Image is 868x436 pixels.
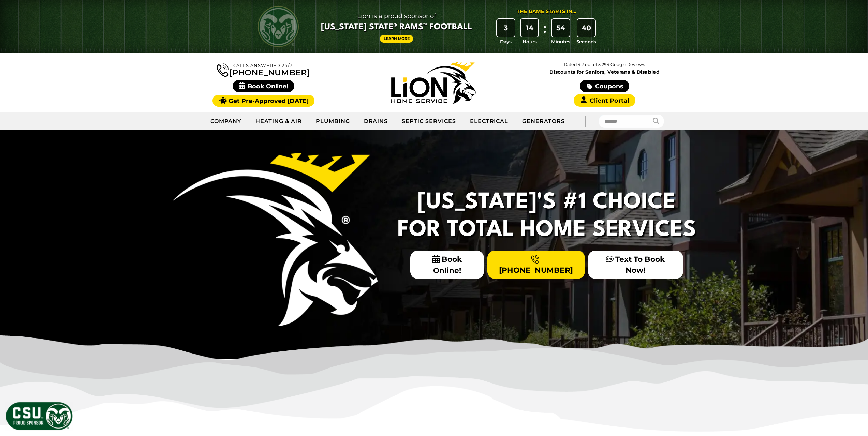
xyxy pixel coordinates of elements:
span: Seconds [576,38,596,45]
span: Minutes [551,38,570,45]
div: 54 [552,19,570,37]
img: CSU Sponsor Badge [5,401,73,431]
a: Company [204,113,249,130]
span: Hours [523,38,537,45]
a: Drains [357,113,395,130]
a: Client Portal [574,94,635,107]
a: Plumbing [309,113,357,130]
a: [PHONE_NUMBER] [487,251,585,279]
a: Text To Book Now! [588,251,683,279]
span: Lion is a proud sponsor of [321,11,472,21]
a: Septic Services [395,113,463,130]
a: Get Pre-Approved [DATE] [212,95,314,107]
div: | [572,112,599,130]
div: : [541,19,548,45]
img: CSU Rams logo [258,6,299,47]
a: Coupons [580,80,629,92]
div: The Game Starts in... [517,8,576,15]
span: Book Online! [410,251,484,279]
div: 14 [521,19,539,37]
div: 40 [577,19,595,37]
div: 3 [497,19,515,37]
span: [US_STATE] State® Rams™ Football [321,21,472,33]
a: Learn More [380,35,413,43]
p: Rated 4.7 out of 5,294 Google Reviews [519,61,690,69]
a: Generators [515,113,572,130]
h2: [US_STATE]'s #1 Choice For Total Home Services [393,189,700,244]
span: Days [500,38,512,45]
img: Lion Home Service [391,62,476,104]
a: Heating & Air [249,113,309,130]
a: Electrical [463,113,516,130]
span: Discounts for Seniors, Veterans & Disabled [521,70,689,74]
span: Book Online! [233,80,294,92]
a: [PHONE_NUMBER] [217,62,310,77]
